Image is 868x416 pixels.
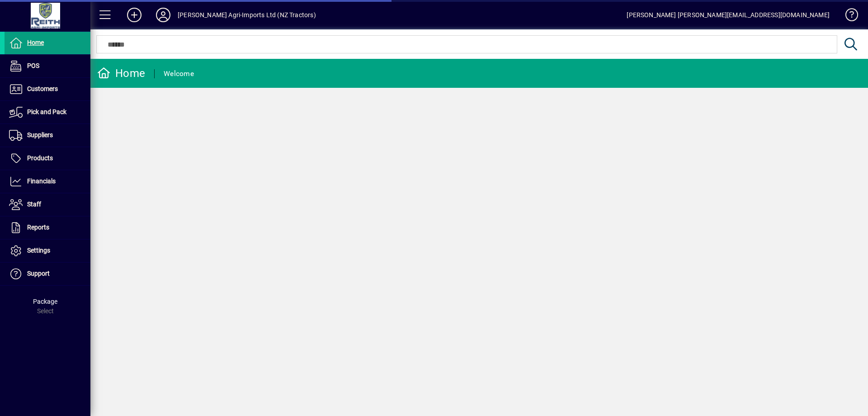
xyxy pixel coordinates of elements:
div: Home [97,66,145,81]
a: Knowledge Base [839,2,857,31]
div: [PERSON_NAME] [PERSON_NAME][EMAIL_ADDRESS][DOMAIN_NAME] [627,8,830,22]
span: Customers [27,85,58,92]
a: Financials [5,170,90,193]
a: Pick and Pack [5,101,90,124]
span: Pick and Pack [27,108,66,115]
div: [PERSON_NAME] Agri-Imports Ltd (NZ Tractors) [178,8,316,22]
button: Add [120,7,149,23]
a: Customers [5,78,90,100]
span: Support [27,270,50,277]
span: Suppliers [27,131,53,139]
span: Financials [27,177,56,185]
span: Home [27,39,44,46]
a: Settings [5,239,90,262]
a: Reports [5,216,90,239]
button: Profile [149,7,178,23]
span: Package [33,298,57,305]
a: POS [5,55,90,77]
span: Reports [27,224,49,231]
span: Settings [27,247,50,254]
a: Products [5,147,90,170]
div: Welcome [164,67,194,81]
span: Staff [27,201,41,208]
a: Staff [5,193,90,216]
span: Products [27,154,53,162]
a: Support [5,263,90,285]
a: Suppliers [5,124,90,147]
span: POS [27,62,39,69]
